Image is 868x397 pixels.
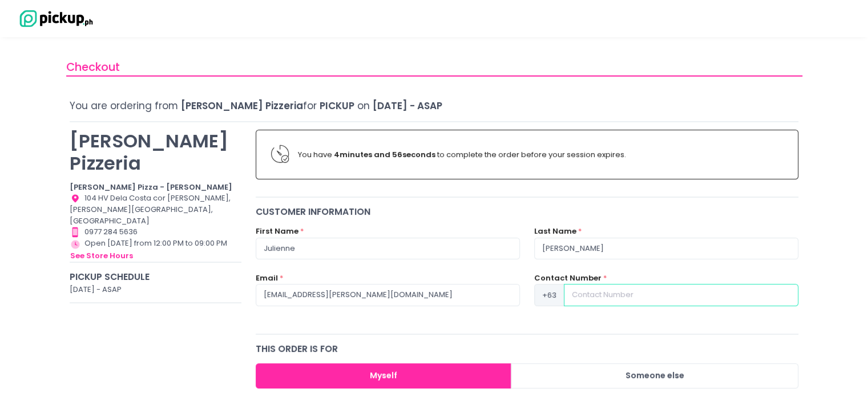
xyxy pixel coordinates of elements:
button: see store hours [70,250,134,262]
div: [DATE] - ASAP [70,284,241,295]
label: Contact Number [534,272,601,284]
input: Contact Number [564,284,798,306]
div: You are ordering from for on [70,99,798,113]
span: [PERSON_NAME] Pizzeria [181,99,303,113]
input: First Name [256,238,520,259]
div: Open [DATE] from 12:00 PM to 09:00 PM [70,238,241,262]
div: Pickup Schedule [70,270,241,283]
div: Checkout [66,59,802,77]
img: logo [14,9,94,29]
p: [PERSON_NAME] Pizzeria [70,130,241,174]
label: Email [256,272,278,284]
div: 104 HV Dela Costa cor [PERSON_NAME], [PERSON_NAME][GEOGRAPHIC_DATA], [GEOGRAPHIC_DATA] [70,193,241,226]
input: Email [256,284,520,306]
div: this order is for [256,342,799,355]
input: Last Name [534,238,798,259]
div: Large button group [256,363,799,389]
button: Someone else [511,363,798,389]
label: First Name [256,226,298,237]
div: Customer Information [256,205,799,218]
div: You have to complete the order before your session expires. [298,149,783,161]
span: Pickup [320,99,354,113]
label: Last Name [534,226,576,237]
b: 4 minutes and 56 seconds [334,149,435,160]
button: Myself [256,363,512,389]
b: [PERSON_NAME] Pizza - [PERSON_NAME] [70,182,232,193]
span: [DATE] - ASAP [373,99,442,113]
div: 0977 284 5636 [70,226,241,238]
span: +63 [534,284,564,306]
